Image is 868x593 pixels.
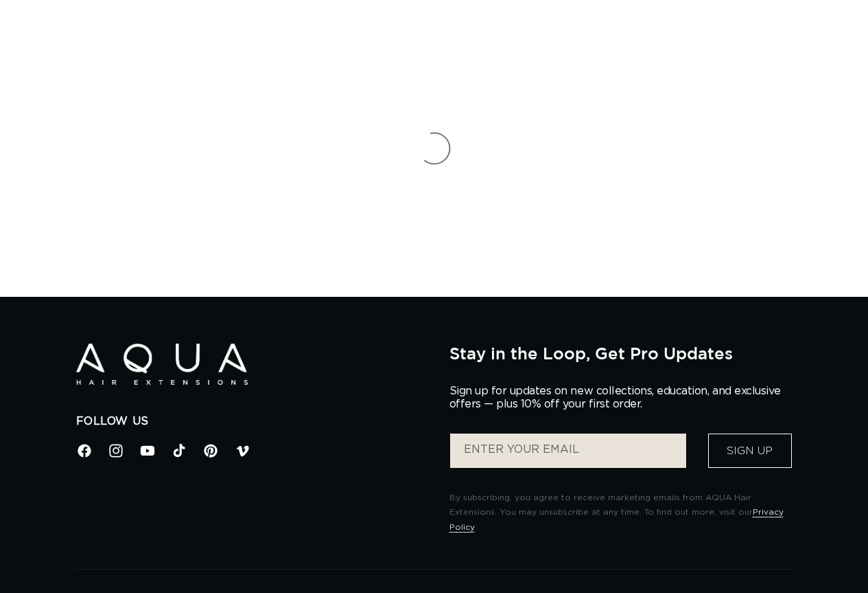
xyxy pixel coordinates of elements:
button: Sign Up [708,434,792,468]
p: By subscribing, you agree to receive marketing emails from AQUA Hair Extensions. You may unsubscr... [449,491,793,535]
a: Privacy Policy [449,508,784,531]
p: Sign up for updates on new collections, education, and exclusive offers — plus 10% off your first... [449,385,793,411]
h2: Follow Us [76,414,429,429]
h2: Stay in the Loop, Get Pro Updates [449,344,793,363]
input: ENTER YOUR EMAIL [450,434,686,468]
img: Aqua Hair Extensions [76,344,248,385]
